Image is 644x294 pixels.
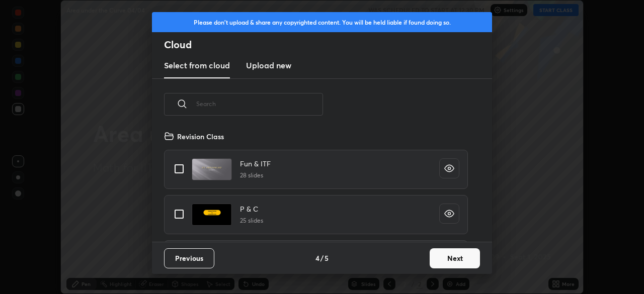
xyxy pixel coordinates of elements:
input: Search [196,82,323,125]
div: Please don't upload & share any copyrighted content. You will be held liable if found doing so. [152,12,492,32]
h4: Fun & ITF [240,158,271,169]
h4: Revision Class [177,131,224,142]
button: Next [430,248,480,268]
h4: 4 [315,253,319,263]
h4: P & C [240,204,263,214]
h5: 28 slides [240,171,271,180]
img: 1713281334VHSW1W.pdf [192,204,232,226]
h2: Cloud [164,38,492,51]
h5: 25 slides [240,216,263,225]
button: Previous [164,248,214,268]
div: grid [152,127,480,242]
h3: Select from cloud [164,59,230,71]
h4: 5 [325,253,329,263]
h3: Upload new [246,59,291,71]
h4: / [320,253,324,263]
img: 1713281156S6ETZ3.pdf [192,158,232,180]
